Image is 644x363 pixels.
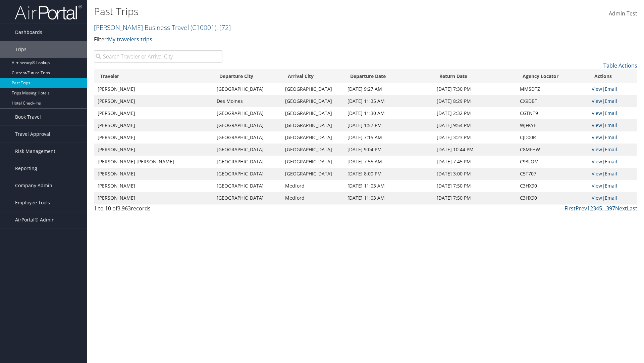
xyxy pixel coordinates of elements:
[94,119,213,131] td: [PERSON_NAME]
[590,205,593,212] a: 2
[213,95,281,107] td: Des Moines
[15,41,26,58] span: Trips
[517,83,588,95] td: MMSDTZ
[592,134,602,140] a: View
[94,70,213,83] th: Traveler: activate to sort column ascending
[592,183,602,189] a: View
[213,70,281,83] th: Departure City: activate to sort column ascending
[282,156,344,168] td: [GEOGRAPHIC_DATA]
[588,83,637,95] td: |
[517,119,588,131] td: WJFKYE
[592,110,602,116] a: View
[213,119,281,131] td: [GEOGRAPHIC_DATA]
[433,95,517,107] td: [DATE] 8:29 PM
[605,183,617,189] a: Email
[94,83,213,95] td: [PERSON_NAME]
[94,35,456,44] p: Filter:
[592,146,602,153] a: View
[94,180,213,192] td: [PERSON_NAME]
[344,168,433,180] td: [DATE] 8:00 PM
[588,119,637,131] td: |
[588,144,637,156] td: |
[605,134,617,140] a: Email
[609,10,637,17] span: Admin Test
[213,131,281,144] td: [GEOGRAPHIC_DATA]
[605,122,617,128] a: Email
[517,95,588,107] td: CX9DBT
[213,107,281,119] td: [GEOGRAPHIC_DATA]
[517,131,588,144] td: CJD00R
[94,131,213,144] td: [PERSON_NAME]
[588,70,637,83] th: Actions
[282,168,344,180] td: [GEOGRAPHIC_DATA]
[517,144,588,156] td: C8MFHW
[344,156,433,168] td: [DATE] 7:55 AM
[191,23,216,32] span: ( C10001 )
[94,4,456,18] h1: Past Trips
[282,192,344,204] td: Medford
[588,131,637,144] td: |
[344,83,433,95] td: [DATE] 9:27 AM
[94,23,231,32] a: [PERSON_NAME] Business Travel
[587,205,590,212] a: 1
[592,122,602,128] a: View
[596,205,599,212] a: 4
[517,156,588,168] td: C93LQM
[576,205,587,212] a: Prev
[282,119,344,131] td: [GEOGRAPHIC_DATA]
[344,192,433,204] td: [DATE] 11:03 AM
[588,95,637,107] td: |
[15,24,42,41] span: Dashboards
[282,95,344,107] td: [GEOGRAPHIC_DATA]
[605,170,617,177] a: Email
[605,195,617,201] a: Email
[592,158,602,165] a: View
[213,168,281,180] td: [GEOGRAPHIC_DATA]
[592,195,602,201] a: View
[15,211,55,228] span: AirPortal® Admin
[517,192,588,204] td: C3HX90
[15,160,37,177] span: Reporting
[433,83,517,95] td: [DATE] 7:30 PM
[15,194,50,211] span: Employee Tools
[605,110,617,116] a: Email
[15,126,50,143] span: Travel Approval
[627,205,637,212] a: Last
[433,192,517,204] td: [DATE] 7:50 PM
[15,4,82,20] img: airportal-logo.png
[15,177,52,194] span: Company Admin
[517,168,588,180] td: C5T707
[593,205,596,212] a: 3
[433,144,517,156] td: [DATE] 10:44 PM
[605,86,617,92] a: Email
[588,107,637,119] td: |
[344,131,433,144] td: [DATE] 7:15 AM
[344,144,433,156] td: [DATE] 9:04 PM
[282,180,344,192] td: Medford
[282,131,344,144] td: [GEOGRAPHIC_DATA]
[282,144,344,156] td: [GEOGRAPHIC_DATA]
[588,192,637,204] td: |
[615,205,627,212] a: Next
[94,192,213,204] td: [PERSON_NAME]
[94,95,213,107] td: [PERSON_NAME]
[213,83,281,95] td: [GEOGRAPHIC_DATA]
[517,180,588,192] td: C3HX90
[433,180,517,192] td: [DATE] 7:50 PM
[282,83,344,95] td: [GEOGRAPHIC_DATA]
[94,50,222,63] input: Search Traveler or Arrival City
[565,205,576,212] a: First
[592,170,602,177] a: View
[605,146,617,153] a: Email
[588,180,637,192] td: |
[433,168,517,180] td: [DATE] 3:00 PM
[94,144,213,156] td: [PERSON_NAME]
[282,70,344,83] th: Arrival City: activate to sort column ascending
[216,23,231,32] span: , [ 72 ]
[108,36,152,43] a: My travelers trips
[517,107,588,119] td: CGTNT9
[94,156,213,168] td: [PERSON_NAME] [PERSON_NAME]
[213,156,281,168] td: [GEOGRAPHIC_DATA]
[344,119,433,131] td: [DATE] 1:57 PM
[433,119,517,131] td: [DATE] 9:54 PM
